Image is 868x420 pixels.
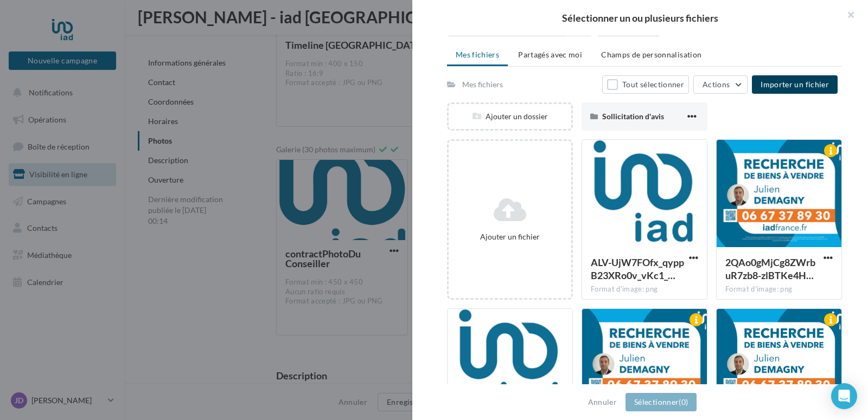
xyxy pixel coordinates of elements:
[591,256,684,281] span: ALV-UjW7FOfx_qyppB23XRo0v_vKc1_z8NecVxqvzWrT6pw_vcmXZkQ
[602,112,664,121] span: Sollicitation d'avis
[584,396,621,409] button: Annuler
[591,285,698,294] div: Format d'image: png
[602,75,689,94] button: Tout sélectionner
[601,50,701,59] span: Champs de personnalisation
[752,75,838,94] button: Importer un fichier
[761,80,829,89] span: Importer un fichier
[518,50,582,59] span: Partagés avec moi
[831,383,857,409] div: Open Intercom Messenger
[703,80,730,89] span: Actions
[456,50,499,59] span: Mes fichiers
[626,393,697,411] button: Sélectionner(0)
[430,13,851,23] h2: Sélectionner un ou plusieurs fichiers
[693,75,748,94] button: Actions
[449,111,571,122] div: Ajouter un dossier
[453,231,567,242] div: Ajouter un fichier
[679,397,688,406] span: (0)
[462,79,503,90] div: Mes fichiers
[725,256,815,281] span: 2QAo0gMjCg8ZWrbuR7zb8-zlBTKe4HeAR1g-vXQ1zFXqH1a__mieU_Euap-0DjeSN3EjN4EavtQdoawh=s0
[725,285,833,294] div: Format d'image: png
